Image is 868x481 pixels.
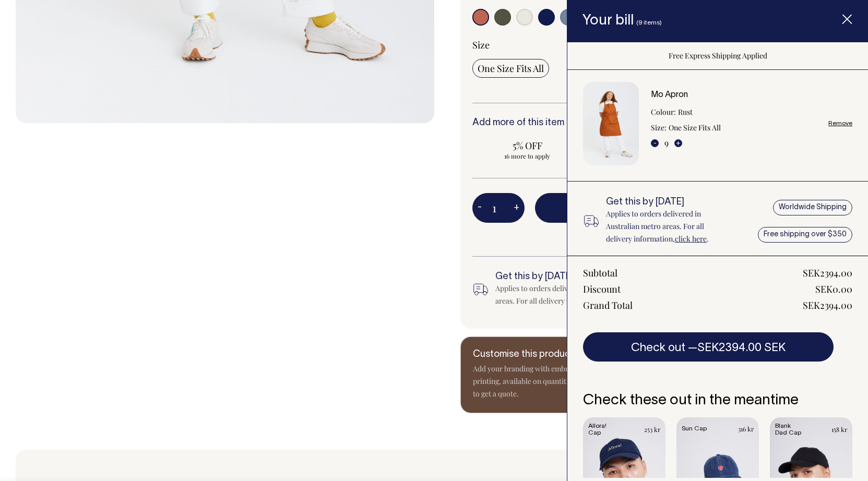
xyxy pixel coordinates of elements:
[472,39,820,51] div: Size
[535,229,820,242] span: Free Express Shipping Applied
[583,267,617,279] div: Subtotal
[651,91,688,99] a: Mo Apron
[473,350,640,360] h6: Customise this product
[675,234,707,244] a: click here
[495,272,662,282] h6: Get this by [DATE]
[478,62,544,75] span: One Size Fits All
[583,299,633,311] div: Grand Total
[651,139,659,147] button: -
[583,332,834,362] button: Check out —SEK2394.00 SEK
[508,198,525,219] button: +
[678,106,693,118] dd: Rust
[803,267,852,279] div: SEK2394.00
[669,122,721,134] dd: One Size Fits All
[828,120,852,127] a: Remove
[674,139,682,147] button: +
[606,208,730,245] p: Applies to orders delivered in Australian metro areas. For all delivery information, .
[651,122,667,134] dt: Size:
[636,20,662,26] span: (9 items)
[583,393,852,409] h6: Check these out in the meantime
[606,197,730,208] h6: Get this by [DATE]
[697,343,786,353] span: SEK2394.00 SEK
[472,136,583,163] input: 5% OFF 16 more to apply
[669,51,767,61] span: Free Express Shipping Applied
[651,106,676,118] dt: Colour:
[472,59,549,78] input: One Size Fits All
[472,198,487,219] button: -
[535,193,820,222] button: Add to bill —SEK266.00
[495,282,662,307] div: Applies to orders delivered in Australian metro areas. For all delivery information, .
[473,363,640,400] p: Add your branding with embroidery and screen printing, available on quantities over 25. Contact u...
[583,82,639,165] img: Mo Apron
[478,139,578,152] span: 5% OFF
[815,283,852,295] div: SEK0.00
[472,118,820,128] h6: Add more of this item or any of our other to save
[478,152,578,160] span: 16 more to apply
[583,283,621,295] div: Discount
[803,299,852,311] div: SEK2394.00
